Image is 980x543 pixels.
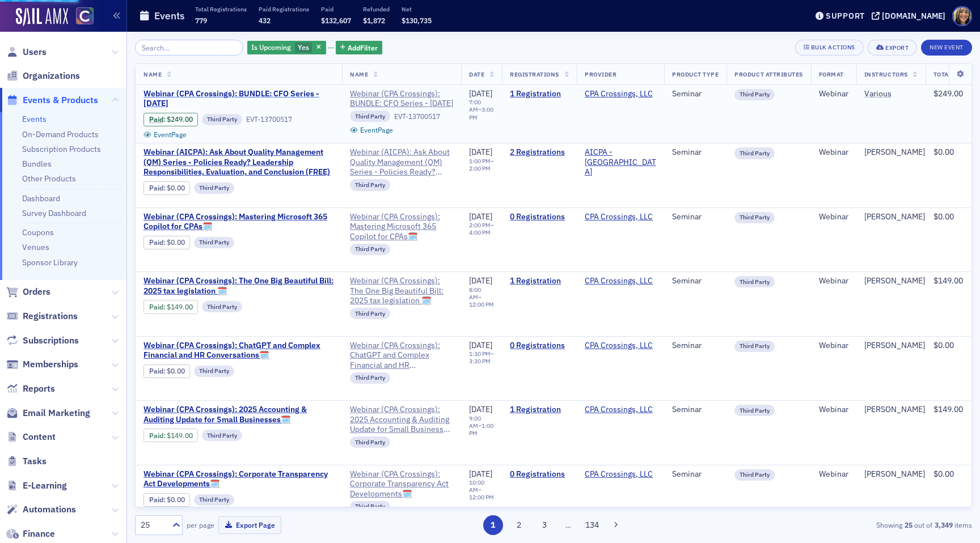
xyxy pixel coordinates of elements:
span: : [149,367,167,375]
span: CPA Crossings, LLC [585,276,656,286]
a: Tasks [6,455,47,468]
a: Memberships [6,358,78,371]
time: 3:00 PM [469,105,493,121]
span: Registrations [23,310,78,323]
a: Webinar (CPA Crossings): Mastering Microsoft 365 Copilot for CPAs🗓️ [143,212,334,232]
a: EventPage [350,126,393,134]
div: Paid: 0 - $0 [143,493,190,507]
a: Webinar (CPA Crossings): Corporate Transparency Act Developments🗓️ [143,469,334,489]
a: 1 Registration [510,276,569,286]
span: $132,607 [321,16,351,25]
span: [DATE] [469,469,492,479]
span: Events & Products [23,94,98,107]
a: Webinar (CPA Crossings): BUNDLE: CFO Series - [DATE] [350,89,453,109]
a: Survey Dashboard [22,208,86,218]
a: [PERSON_NAME] [864,147,925,158]
div: Paid: 2 - $0 [143,181,190,195]
a: New Event [921,41,972,52]
a: AICPA - [GEOGRAPHIC_DATA] [585,147,656,177]
span: Memberships [23,358,78,371]
span: : [149,303,167,311]
div: Seminar [672,147,719,158]
span: $0.00 [933,147,954,157]
div: Third Party [202,114,242,125]
div: Seminar [672,405,719,415]
span: E-Learning [23,480,67,492]
span: [DATE] [469,88,492,99]
a: Webinar (CPA Crossings): The One Big Beautiful Bill: 2025 tax legislation 🗓️ [143,276,334,296]
button: Export Page [218,516,281,534]
span: Instructors [864,70,908,78]
a: Paid [149,431,163,440]
a: Users [6,46,47,58]
a: SailAMX [16,8,68,26]
div: Third Party [194,237,234,248]
div: Third Party [734,341,775,352]
span: Webinar (CPA Crossings): The One Big Beautiful Bill: 2025 tax legislation 🗓️ [350,276,453,306]
div: Showing out of items [701,520,972,530]
time: 3:30 PM [469,357,491,365]
a: 1 Registration [510,89,569,99]
a: Events & Products [6,94,98,107]
p: Paid [321,5,351,13]
a: Webinar (CPA Crossings): Mastering Microsoft 365 Copilot for CPAs🗓️ [350,212,453,242]
span: $0.00 [167,184,185,192]
time: 8:00 AM [469,286,481,301]
a: [PERSON_NAME] [864,212,925,222]
div: Third Party [350,244,390,255]
button: 134 [582,515,602,535]
div: Third Party [734,469,775,481]
div: [PERSON_NAME] [864,405,925,415]
time: 1:00 PM [469,157,491,165]
span: $149.00 [167,303,193,311]
span: $1,872 [363,16,385,25]
span: Name [350,70,368,78]
div: EVT-13700517 [246,115,292,124]
label: per page [187,520,214,530]
a: Venues [22,242,49,252]
div: Seminar [672,212,719,222]
a: Orders [6,286,50,298]
button: New Event [921,40,972,56]
div: Paid: 1 - $24900 [143,113,198,126]
span: CPA Crossings, LLC [585,469,656,480]
p: Net [402,5,432,13]
span: $149.00 [933,404,963,414]
div: Webinar [819,147,848,158]
span: $149.00 [167,431,193,440]
div: Various [864,89,892,99]
span: Name [143,70,162,78]
time: 12:00 PM [469,300,494,308]
a: Finance [6,528,55,540]
a: Automations [6,503,76,516]
div: – [469,99,494,121]
div: Third Party [350,436,390,448]
span: $0.00 [933,340,954,350]
a: EventPage [143,130,187,139]
span: Format [819,70,844,78]
a: Content [6,431,56,443]
span: Automations [23,503,76,516]
span: $0.00 [933,469,954,479]
div: Paid: 1 - $0 [143,236,190,249]
a: Webinar (CPA Crossings): ChatGPT and Complex Financial and HR Conversations🗓️ [143,341,334,360]
a: [PERSON_NAME] [864,276,925,286]
div: [DOMAIN_NAME] [882,11,945,21]
div: Seminar [672,89,719,99]
div: Webinar [819,276,848,286]
a: Paid [149,367,163,375]
span: [DATE] [469,404,492,414]
div: – [469,286,494,308]
a: Paid [149,303,163,311]
a: Email Marketing [6,407,90,419]
span: CPA Crossings, LLC [585,89,656,99]
a: Webinar (CPA Crossings): 2025 Accounting & Auditing Update for Small Businesses🗓️ [143,405,334,425]
img: SailAMX [76,7,94,25]
button: 3 [535,515,555,535]
div: Support [826,11,865,21]
span: Orders [23,286,50,298]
